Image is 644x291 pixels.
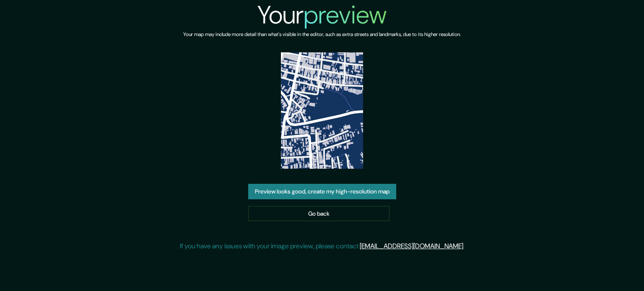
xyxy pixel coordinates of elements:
[180,241,465,251] p: If you have any issues with your image preview, please contact .
[248,184,396,199] button: Preview looks good, create my high-resolution map
[183,30,461,39] h6: Your map may include more detail than what's visible in the editor, such as extra streets and lan...
[360,242,463,250] a: [EMAIL_ADDRESS][DOMAIN_NAME]
[248,206,390,221] a: Go back
[569,258,635,282] iframe: Help widget launcher
[281,52,364,169] img: created-map-preview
